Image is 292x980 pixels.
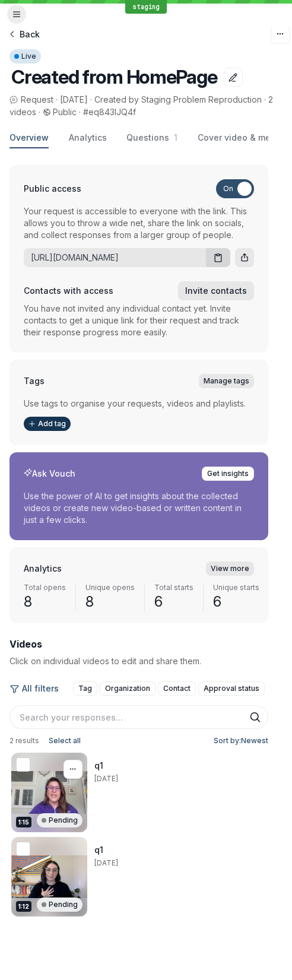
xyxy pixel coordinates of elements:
button: Contact [158,681,196,696]
button: Edit title [224,68,243,87]
span: Approval status [204,683,259,694]
h2: Videos [9,638,268,651]
span: Unique starts [213,583,259,592]
span: · [88,94,94,106]
span: Contact [163,683,191,694]
span: q1 [94,760,103,770]
span: [DATE] [94,858,118,867]
button: More actions [64,760,82,779]
input: Search your responses... [9,705,268,729]
h2: Analytics [24,563,62,575]
span: Analytics [69,132,107,144]
button: Approval status [198,681,265,696]
span: 6 [154,592,193,611]
span: Total opens [24,583,66,592]
p: Use the power of AI to get insights about the collected videos or create new video-based or writt... [24,490,254,526]
span: Get insights [207,468,249,480]
div: 1:15 [16,817,31,827]
span: · [77,106,83,118]
span: Unique opens [85,583,135,592]
button: Sort by:Newest [209,734,268,748]
h3: Public access [24,183,81,195]
button: Search [249,712,261,724]
span: Select all [49,735,81,747]
span: 1 [169,132,177,142]
button: Share [235,248,254,267]
button: Invite contacts [178,281,254,300]
span: · [262,94,268,106]
button: Open menu [7,5,26,24]
span: Live [21,49,36,64]
button: Tag [73,681,97,696]
button: Select all [44,734,85,748]
h3: Contacts with access [24,285,113,297]
span: Request [9,94,53,106]
span: 6 [213,592,259,611]
span: On [223,179,233,198]
button: All filters [9,679,66,698]
span: Public [53,107,77,117]
span: Overview [9,132,49,144]
span: q1 [94,845,103,855]
span: Organization [105,683,150,694]
p: Use tags to organise your requests, videos and playlists. [24,398,254,410]
span: 2 results [9,736,39,746]
span: 8 [24,592,66,611]
span: [DATE] [60,94,88,104]
span: #eq843IJQ4f [83,107,136,117]
span: · [36,106,43,118]
button: Organization [100,681,155,696]
span: View more [211,563,249,575]
span: Created by Staging Problem Reproduction [94,94,262,104]
span: Manage tags [204,375,249,387]
span: [DATE] [94,774,118,783]
span: Invite contacts [185,285,247,297]
p: You have not invited any individual contact yet. Invite contacts to get a unique link for their r... [24,303,254,338]
div: 1:12 [16,901,31,912]
span: Sort by: Newest [214,735,268,747]
div: Pending [37,897,82,912]
div: Pending [37,813,82,827]
span: All filters [22,683,59,694]
p: Your request is accessible to everyone with the link. This allows you to throw a wide net, share ... [24,205,254,241]
span: Back [20,28,40,40]
h2: Ask Vouch [24,468,75,480]
span: Questions [126,132,169,142]
span: Tag [78,683,92,694]
button: Add tag [24,417,71,431]
button: Copy URL [206,248,230,267]
a: [URL][DOMAIN_NAME] [24,252,201,264]
span: · [53,94,60,106]
span: 8 [85,592,135,611]
a: View more [206,562,254,576]
a: Manage tags [199,374,254,388]
span: Created from HomePage [11,65,217,88]
p: Click on individual videos to edit and share them. [9,655,268,667]
h2: Tags [24,375,45,387]
button: Get insights [202,467,254,481]
span: Total starts [154,583,193,592]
